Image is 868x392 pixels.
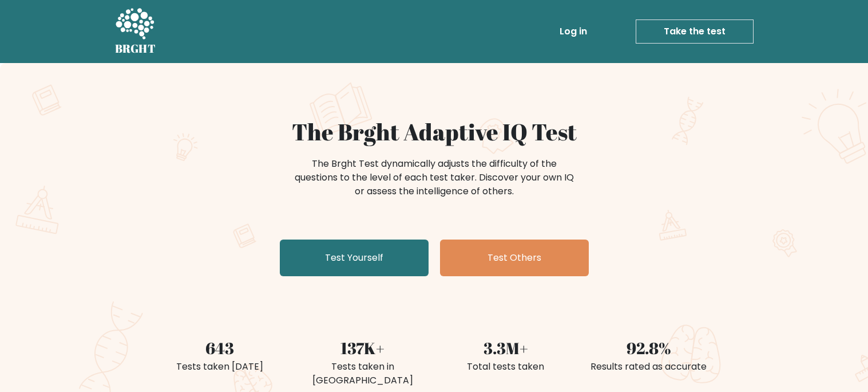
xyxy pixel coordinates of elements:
[155,336,284,360] div: 643
[115,42,156,56] h5: BRGHT
[298,360,427,387] div: Tests taken in [GEOGRAPHIC_DATA]
[440,240,589,276] a: Test Others
[636,19,754,44] a: Take the test
[584,360,714,374] div: Results rated as accurate
[155,118,714,146] h1: The Brght Adaptive IQ Test
[298,336,427,360] div: 137K+
[155,360,284,374] div: Tests taken [DATE]
[280,240,429,276] a: Test Yourself
[115,5,156,58] a: BRGHT
[555,20,592,43] a: Log in
[291,157,577,198] div: The Brght Test dynamically adjusts the difficulty of the questions to the level of each test take...
[441,360,570,374] div: Total tests taken
[441,336,570,360] div: 3.3M+
[584,336,714,360] div: 92.8%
